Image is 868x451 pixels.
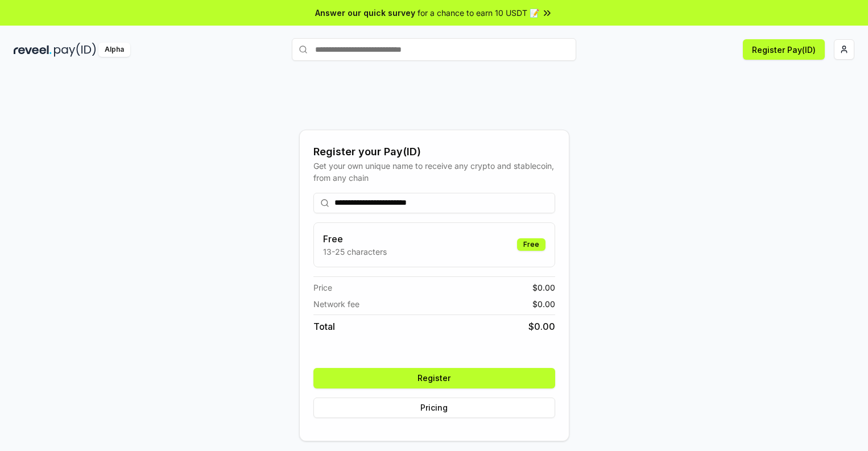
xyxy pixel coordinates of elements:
[323,232,387,246] h3: Free
[315,7,415,19] span: Answer our quick survey
[323,246,387,258] p: 13-25 characters
[743,39,825,60] button: Register Pay(ID)
[313,298,359,310] span: Network fee
[98,43,130,57] div: Alpha
[532,282,555,293] span: $ 0.00
[418,7,539,19] span: for a chance to earn 10 USDT 📝
[54,43,96,57] img: pay_id
[313,282,332,293] span: Price
[313,160,555,184] div: Get your own unique name to receive any crypto and stablecoin, from any chain
[313,368,555,388] button: Register
[313,144,555,160] div: Register your Pay(ID)
[528,320,555,333] span: $ 0.00
[517,238,545,251] div: Free
[313,320,335,333] span: Total
[532,298,555,310] span: $ 0.00
[313,398,555,418] button: Pricing
[14,43,52,57] img: reveel_dark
